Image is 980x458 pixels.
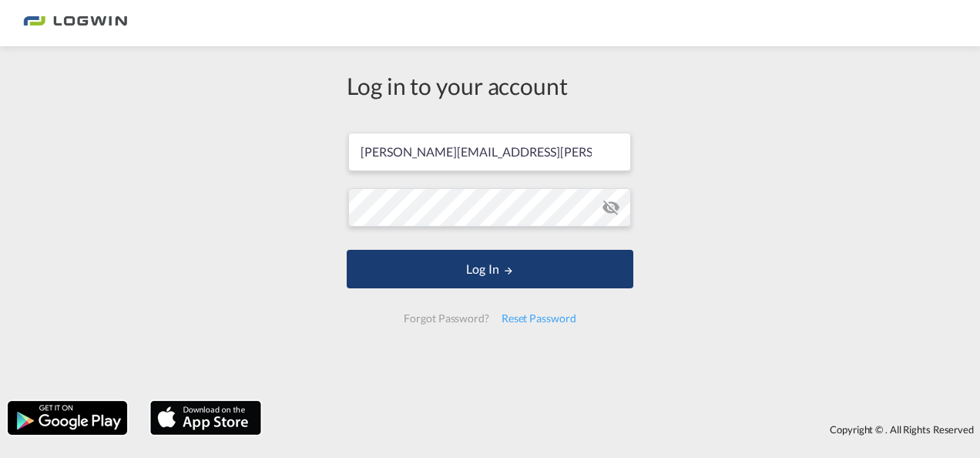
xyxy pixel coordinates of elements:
img: 2761ae10d95411efa20a1f5e0282d2d7.png [23,6,127,41]
div: Log in to your account [347,69,633,102]
img: google.png [6,399,129,436]
button: LOGIN [347,250,633,288]
input: Enter email/phone number [348,133,631,171]
img: apple.png [149,399,263,436]
div: Reset Password [495,305,582,332]
md-icon: icon-eye-off [602,198,620,217]
div: Copyright © . All Rights Reserved [269,416,980,443]
div: Forgot Password? [398,305,495,332]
